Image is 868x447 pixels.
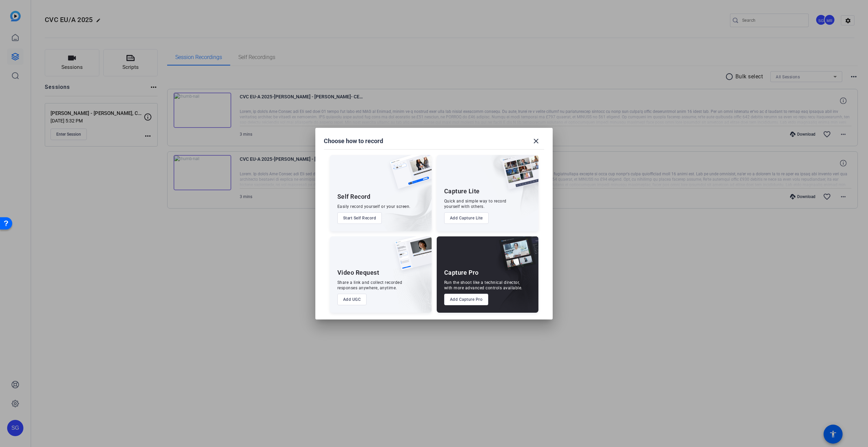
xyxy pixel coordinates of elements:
[444,187,480,195] div: Capture Lite
[444,269,479,277] div: Capture Pro
[444,280,522,291] div: Run the shoot like a technical director, with more advanced controls available.
[337,280,402,291] div: Share a link and collect recorded responses anywhere, anytime.
[373,170,432,231] img: embarkstudio-self-record.png
[444,212,489,224] button: Add Capture Lite
[444,294,489,305] button: Add Capture Pro
[337,269,379,277] div: Video Request
[488,245,538,313] img: embarkstudio-capture-pro.png
[337,204,411,209] div: Easily record yourself or your screen.
[337,294,367,305] button: Add UGC
[324,137,383,145] h1: Choose how to record
[337,212,382,224] button: Start Self Record
[532,137,540,145] mat-icon: close
[385,155,432,196] img: self-record.png
[337,193,371,201] div: Self Record
[496,155,538,196] img: capture-lite.png
[478,155,538,223] img: embarkstudio-capture-lite.png
[444,198,507,209] div: Quick and simple way to record yourself with others.
[392,257,432,313] img: embarkstudio-ugc-content.png
[494,236,538,278] img: capture-pro.png
[390,236,432,277] img: ugc-content.png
